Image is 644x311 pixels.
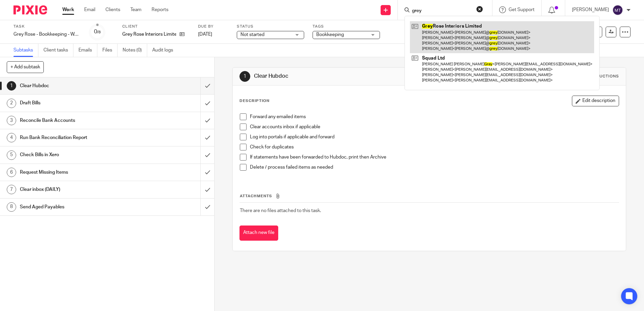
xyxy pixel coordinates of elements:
[250,144,618,150] p: Check for duplicates
[7,81,16,91] div: 1
[612,5,623,15] img: svg%3E
[250,154,618,161] p: If statements have been forwarded to Hubdoc, print then Archive
[250,113,618,120] p: Forward any emailed items
[198,24,228,29] label: Due by
[316,32,344,37] span: Bookkeeping
[254,73,444,80] h1: Clear Hubdoc
[7,133,16,142] div: 4
[13,31,81,38] div: Grey Rose - Bookkeeping - Weekly with inbox and credit control
[97,30,101,34] small: /8
[572,6,609,13] p: [PERSON_NAME]
[198,32,212,37] span: [DATE]
[509,7,535,12] span: Get Support
[7,202,16,212] div: 8
[20,115,136,126] h1: Reconcile Bank Accounts
[20,150,136,160] h1: Check Bills in Xero
[123,44,147,57] a: Notes (0)
[240,194,272,198] span: Attachments
[240,208,321,213] span: There are no files attached to this task.
[237,24,304,29] label: Status
[7,168,16,177] div: 6
[250,164,618,171] p: Delete / process failed items as needed
[7,116,16,125] div: 3
[20,184,136,195] h1: Clear inbox (DAILY)
[78,44,97,57] a: Emails
[20,133,136,143] h1: Run Bank Reconciliation Report
[239,71,250,82] div: 1
[411,8,472,14] input: Search
[13,24,81,29] label: Task
[239,226,278,241] button: Attach new file
[7,61,44,73] button: + Add subtask
[122,24,190,29] label: Client
[13,5,47,14] img: Pixie
[20,81,136,91] h1: Clear Hubdoc
[7,150,16,160] div: 5
[250,134,618,140] p: Log into portals if applicable and forward
[240,32,264,37] span: Not started
[102,44,118,57] a: Files
[94,28,101,36] div: 0
[122,31,176,38] p: Grey Rose Interiors Limited
[239,98,269,104] p: Description
[572,96,619,106] button: Edit description
[20,167,136,177] h1: Request Missing Items
[20,202,136,212] h1: Send Aged Payables
[13,44,38,57] a: Subtasks
[84,6,95,13] a: Email
[43,44,73,57] a: Client tasks
[476,6,483,12] button: Clear
[313,24,380,29] label: Tags
[105,6,120,13] a: Clients
[62,6,74,13] a: Work
[152,6,168,13] a: Reports
[20,98,136,108] h1: Draft Bills
[7,185,16,194] div: 7
[130,6,141,13] a: Team
[152,44,178,57] a: Audit logs
[587,74,619,79] div: Instructions
[7,99,16,108] div: 2
[250,124,618,130] p: Clear accounts inbox if applicable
